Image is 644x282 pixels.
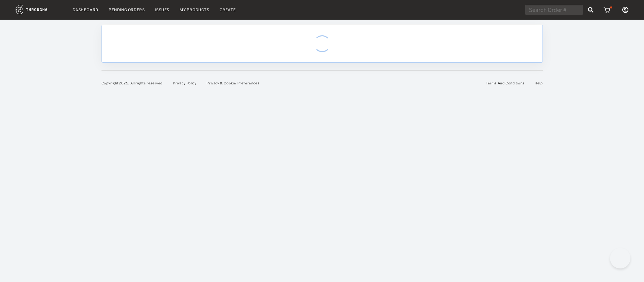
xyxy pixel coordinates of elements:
[109,7,145,12] a: Pending Orders
[525,5,583,15] input: Search Order #
[102,81,163,85] span: Copyright 2025 . All rights reserved
[180,7,209,12] a: My Products
[16,5,62,14] img: logo.1c10ca64.svg
[535,81,542,85] a: Help
[206,81,259,85] a: Privacy & Cookie Preferences
[220,7,236,12] a: Create
[486,81,525,85] a: Terms And Conditions
[73,7,98,12] a: Dashboard
[155,7,169,12] a: Issues
[610,248,630,268] iframe: Toggle Customer Support
[604,6,612,13] img: icon_cart_red_dot.b92b630d.svg
[173,81,196,85] a: Privacy Policy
